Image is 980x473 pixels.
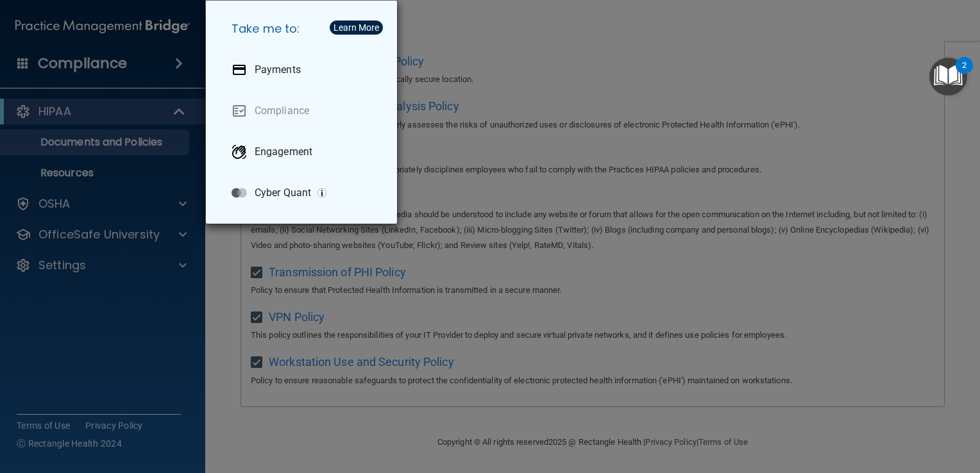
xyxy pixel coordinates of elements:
[221,175,387,211] a: Cyber Quant
[221,93,387,129] a: Compliance
[221,52,387,88] a: Payments
[759,384,965,435] iframe: Drift Widget Chat Controller
[929,58,967,95] button: Open Resource Center, 2 new notifications
[255,63,301,76] p: Payments
[221,134,387,170] a: Engagement
[330,21,383,35] button: Learn More
[255,145,312,158] p: Engagement
[255,187,311,199] p: Cyber Quant
[221,11,387,47] h5: Take me to:
[962,65,967,82] div: 2
[334,23,379,32] div: Learn More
